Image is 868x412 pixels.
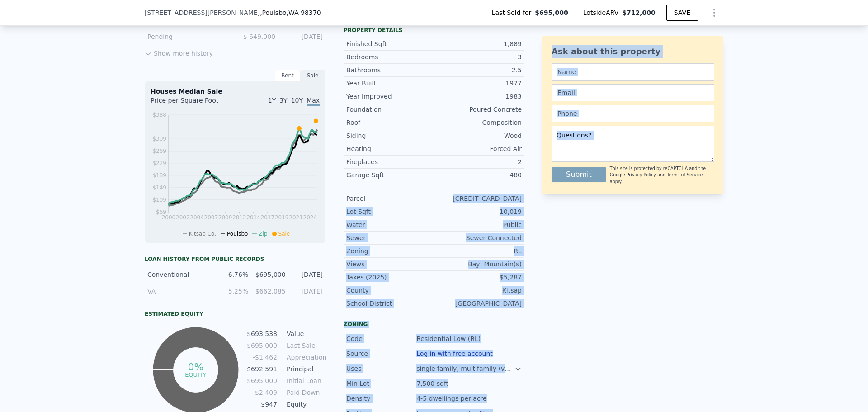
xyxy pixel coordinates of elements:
[583,8,622,17] span: Lotside ARV
[346,66,434,75] div: Bathrooms
[246,352,278,362] td: -$1,462
[552,167,606,182] button: Submit
[346,52,434,62] div: Bedrooms
[246,329,278,339] td: $693,538
[246,399,278,409] td: $947
[416,364,514,373] div: single family, multifamily (via PRD), guest house, accessory dwellings, schools, parks, and essen...
[346,299,434,308] div: School District
[434,92,522,101] div: 1983
[285,352,325,362] td: Appreciation
[346,394,416,403] div: Density
[344,321,524,328] div: Zoning
[492,8,535,17] span: Last Sold for
[434,246,522,256] div: RL
[152,112,166,118] tspan: $388
[147,287,211,296] div: VA
[552,63,714,81] input: Name
[346,39,434,48] div: Finished Sqft
[189,231,216,237] span: Kitsap Co.
[416,379,450,388] div: 7,500 sqft
[176,214,190,221] tspan: 2002
[346,131,434,140] div: Siding
[145,45,213,58] button: Show more history
[254,270,285,279] div: $695,000
[610,166,714,185] div: This site is protected by reCAPTCHA and the Google and apply.
[346,334,416,343] div: Code
[246,364,278,374] td: $692,591
[434,220,522,229] div: Public
[188,361,203,373] tspan: 0%
[346,260,434,269] div: Views
[535,8,568,17] span: $695,000
[346,233,434,242] div: Sewer
[346,79,434,88] div: Year Built
[260,8,321,17] span: , Poulsbo
[346,92,434,101] div: Year Improved
[278,231,290,237] span: Sale
[147,270,211,279] div: Conventional
[285,329,325,339] td: Value
[434,157,522,166] div: 2
[346,105,434,114] div: Foundation
[667,172,703,177] a: Terms of Service
[434,66,522,75] div: 2.5
[291,270,323,279] div: [DATE]
[552,45,714,58] div: Ask about this property
[145,310,325,317] div: Estimated Equity
[434,207,522,216] div: 10,019
[254,287,285,296] div: $662,085
[285,399,325,409] td: Equity
[705,4,723,22] button: Show Options
[152,197,166,203] tspan: $109
[552,84,714,101] input: Email
[346,144,434,153] div: Heating
[434,118,522,127] div: Composition
[145,8,260,17] span: [STREET_ADDRESS][PERSON_NAME]
[434,260,522,269] div: Bay, Mountain(s)
[434,131,522,140] div: Wood
[416,350,493,357] button: Log in with free account
[622,9,656,16] span: $712,000
[246,341,278,350] td: $695,000
[346,157,434,166] div: Fireplaces
[151,87,320,96] div: Houses Median Sale
[152,172,166,179] tspan: $189
[346,246,434,256] div: Zoning
[344,27,524,34] div: Property details
[285,364,325,374] td: Principal
[152,148,166,154] tspan: $269
[346,273,434,282] div: Taxes (2025)
[152,185,166,191] tspan: $149
[300,70,325,81] div: Sale
[303,214,317,221] tspan: 2024
[261,214,275,221] tspan: 2017
[151,96,235,110] div: Price per Square Foot
[346,170,434,180] div: Garage Sqft
[416,334,482,343] div: Residential Low (RL)
[218,214,232,221] tspan: 2009
[291,97,303,104] span: 10Y
[627,172,656,177] a: Privacy Policy
[346,349,416,358] div: Source
[283,32,323,41] div: [DATE]
[434,39,522,48] div: 1,889
[346,379,416,388] div: Min Lot
[434,233,522,242] div: Sewer Connected
[346,118,434,127] div: Roof
[145,256,325,263] div: Loan history from public records
[287,9,321,16] span: , WA 98370
[204,214,218,221] tspan: 2007
[434,79,522,88] div: 1977
[346,286,434,295] div: County
[434,286,522,295] div: Kitsap
[185,371,207,378] tspan: equity
[217,270,248,279] div: 6.76%
[285,376,325,386] td: Initial Loan
[156,209,166,215] tspan: $69
[434,170,522,180] div: 480
[666,5,698,21] button: SAVE
[289,214,303,221] tspan: 2021
[268,97,276,104] span: 1Y
[434,144,522,153] div: Forced Air
[416,394,488,403] div: 4-5 dwellings per acre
